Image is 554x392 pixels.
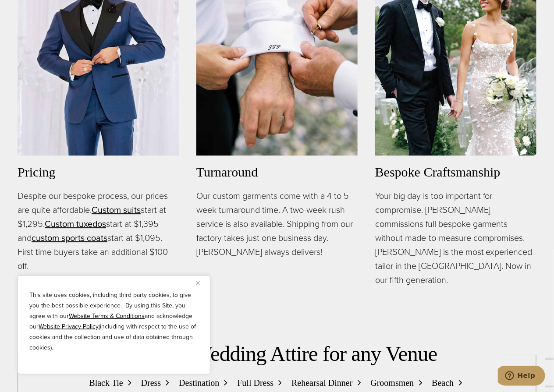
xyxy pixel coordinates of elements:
span: Groomsmen [371,376,414,390]
p: This site uses cookies, including third party cookies, to give you the best possible experience. ... [29,290,199,353]
a: Website Terms & Conditions [69,311,145,321]
span: Rehearsal Dinner [291,376,352,390]
h2: Bespoke Wedding Attire for any Venue [35,341,519,367]
span: Black Tie [89,376,123,390]
a: Custom suits [92,203,141,216]
p: Your big day is too important for compromise. [PERSON_NAME] commissions full bespoke garments wit... [375,189,536,287]
h3: Turnaround [196,162,358,182]
a: Dress [141,376,172,390]
a: Groomsmen [371,376,425,390]
a: Black Tie [89,376,134,390]
img: Close [196,281,200,285]
a: Rehearsal Dinner [291,376,363,390]
p: Our custom garments come with a 4 to 5 week turnaround time. A two-week rush service is also avai... [196,189,358,259]
a: Beach [432,376,465,390]
button: Close [196,278,206,288]
span: Dress [141,376,161,390]
h3: Pricing [18,162,179,182]
span: Full Dress [237,376,273,390]
a: Custom tuxedos [45,217,106,230]
span: Destination [179,376,219,390]
a: custom sports coats [32,231,107,244]
h3: Bespoke Craftsmanship [375,162,536,182]
a: Full Dress [237,376,284,390]
a: Destination [179,376,230,390]
iframe: Opens a widget where you can chat to one of our agents [498,366,545,388]
a: Website Privacy Policy [39,322,99,331]
span: Beach [432,376,454,390]
p: Despite our bespoke process, our prices are quite affordable. start at $1,295. start at $1,395 an... [18,189,179,273]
